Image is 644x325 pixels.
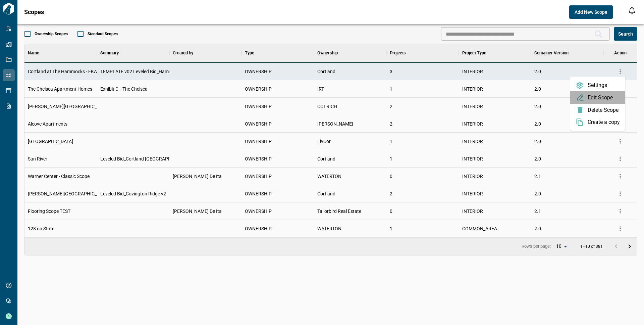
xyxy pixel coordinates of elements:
span: INTERIOR [462,121,483,127]
div: Created by [169,44,242,62]
div: Action [614,44,627,62]
div: Type [241,44,314,62]
span: 2.0 [534,190,541,197]
button: more [615,171,625,181]
span: IRT [317,86,324,92]
span: INTERIOR [462,190,483,197]
button: more [615,66,625,77]
button: Open notification feed [627,5,637,16]
span: 2.0 [534,121,541,127]
span: Warner Center - Classic Scope [28,173,90,180]
li: Create a copy [570,116,625,128]
span: 1 [390,138,392,145]
span: 2.0 [534,86,541,92]
span: INTERIOR [462,173,483,180]
span: Ownership Scopes [35,31,68,37]
span: OWNERSHIP [245,190,272,197]
div: Container Version [531,44,603,62]
span: INTERIOR [462,68,483,75]
span: OWNERSHIP [245,138,272,145]
span: 2.0 [534,68,541,75]
span: 3 [390,68,392,75]
span: 2 [390,103,392,110]
span: TEMPLATE v02 Leveled Bid_Hammocks Place [100,68,195,75]
span: Tailorbird Real Estate [317,208,361,215]
p: Rows per page: [522,243,551,249]
span: [PERSON_NAME][GEOGRAPHIC_DATA] [28,103,109,110]
span: OWNERSHIP [245,121,272,127]
div: Action [603,44,637,62]
div: Summary [100,44,119,62]
button: more [615,224,625,234]
button: Search [614,27,637,41]
span: INTERIOR [462,103,483,110]
span: OWNERSHIP [245,155,272,162]
span: INTERIOR [462,138,483,145]
span: 0 [390,208,392,215]
span: 1 [390,155,392,162]
button: more [615,136,625,146]
span: The Chelsea Apartment Homes [28,86,92,92]
li: Settings [570,79,625,91]
span: OWNERSHIP [245,173,272,180]
span: OWNERSHIP [245,225,272,232]
span: [PERSON_NAME] De Ita [173,208,222,215]
span: OWNERSHIP [245,103,272,110]
span: Add New Scope [575,9,607,15]
span: 2 [390,190,392,197]
span: [GEOGRAPHIC_DATA] [28,138,73,145]
div: Created by [173,44,193,62]
span: Cortland [317,155,335,162]
img: Edit Icon [576,93,584,102]
span: [PERSON_NAME] [317,121,353,127]
span: Exhibit C _ The Chelsea [100,86,148,92]
span: 0 [390,173,392,180]
span: COLRICH [317,103,337,110]
span: Cortland [317,190,335,197]
span: Cortland at The Hammocks - FKA: [GEOGRAPHIC_DATA] [28,68,144,75]
div: Type [245,44,254,62]
span: 1 [390,86,392,92]
span: OWNERSHIP [245,68,272,75]
div: Summary [97,44,169,62]
span: COMMON_AREA [462,225,497,232]
span: Flooring Scope TEST [28,208,70,215]
span: 2.0 [534,225,541,232]
img: Delete Icon [576,106,584,114]
div: Name [24,44,97,62]
button: Add New Scope [569,5,613,19]
span: Leveled Bid_Covington Ridge v2 [100,190,166,197]
span: 2.0 [534,155,541,162]
span: 2.1 [534,208,541,215]
span: Search [618,31,633,37]
span: Standard Scopes [88,31,118,37]
span: [PERSON_NAME][GEOGRAPHIC_DATA] [28,190,109,197]
span: Cortland [317,68,335,75]
ul: more [570,77,625,131]
span: Sun River [28,155,47,162]
div: Ownership [317,44,338,62]
span: 2.1 [534,173,541,180]
img: Copy Icon [576,118,584,126]
div: Projects [386,44,459,62]
div: Name [28,44,39,62]
span: LivCor [317,138,331,145]
div: Project Type [462,44,486,62]
button: more [615,206,625,216]
p: 1–10 of 381 [580,244,603,249]
span: INTERIOR [462,155,483,162]
span: 2.0 [534,138,541,145]
div: Container Version [534,44,569,62]
div: Ownership [314,44,386,62]
span: OWNERSHIP [245,86,272,92]
button: Go to next page [623,240,636,253]
span: 1 [390,225,392,232]
button: more [615,154,625,164]
li: Edit Scope [570,91,625,104]
span: INTERIOR [462,86,483,92]
div: Projects [390,44,406,62]
span: [PERSON_NAME] De Ita [173,173,222,180]
li: Delete Scope [570,104,625,116]
span: Alcove Apartments [28,121,67,127]
span: 2.0 [534,103,541,110]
